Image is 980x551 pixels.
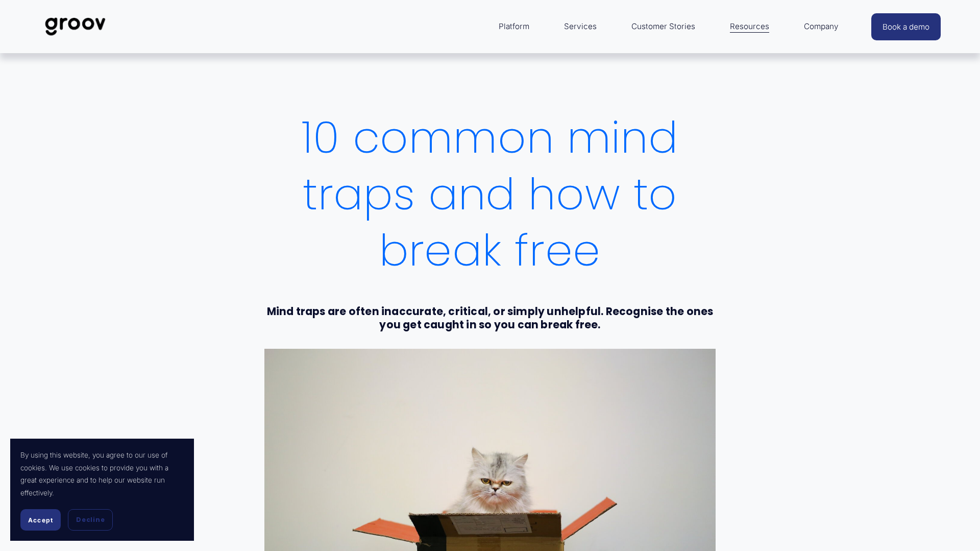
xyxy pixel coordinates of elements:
[28,516,53,524] span: Accept
[76,515,105,524] span: Decline
[494,14,534,39] a: folder dropdown
[68,509,113,531] button: Decline
[10,439,194,541] section: Cookie banner
[499,19,529,34] span: Platform
[559,14,602,39] a: Services
[20,509,61,531] button: Accept
[267,304,716,332] strong: Mind traps are often inaccurate, critical, or simply unhelpful. Recognise the ones you get caught...
[725,14,774,39] a: folder dropdown
[626,14,700,39] a: Customer Stories
[871,13,941,40] a: Book a demo
[804,19,839,34] span: Company
[264,110,715,279] h1: 10 common mind traps and how to break free
[39,10,111,43] img: Groov | Workplace Science Platform | Unlock Performance | Drive Results
[20,449,184,499] p: By using this website, you agree to our use of cookies. We use cookies to provide you with a grea...
[730,19,769,34] span: Resources
[799,14,844,39] a: folder dropdown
